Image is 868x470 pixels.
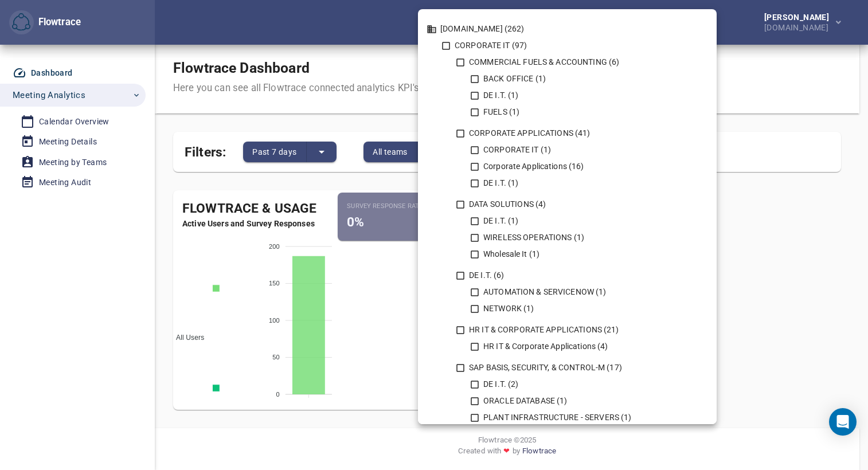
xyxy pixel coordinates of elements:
div: SAP BASIS, SECURITY, & CONTROL-M (17) [467,362,671,374]
div: COMMERCIAL FUELS & ACCOUNTING (6) [467,56,671,68]
div: Wholesale It (1) [481,248,657,260]
div: CORPORATE IT (97) [452,40,685,52]
div: DATA SOLUTIONS (4) [467,198,671,210]
div: AUTOMATION & SERVICENOW (1) [481,286,657,298]
div: BACK OFFICE (1) [481,73,657,85]
div: [DOMAIN_NAME] (262) [438,23,698,35]
div: CORPORATE APPLICATIONS (41) [467,127,671,139]
div: DE I.T. (1) [481,215,657,227]
div: DE I.T. (2) [481,378,657,390]
div: CORPORATE IT (1) [481,144,657,156]
div: FUELS (1) [481,106,657,118]
div: ORACLE DATABASE (1) [481,395,657,407]
div: HR IT & CORPORATE APPLICATIONS (21) [467,324,671,336]
div: NETWORK (1) [481,303,657,315]
div: HR IT & Corporate Applications (4) [481,340,657,352]
div: DE I.T. (1) [481,177,657,189]
div: DE I.T. (6) [467,269,671,281]
div: WIRELESS OPERATIONS (1) [481,232,657,244]
div: PLANT INFRASTRUCTURE - SERVERS (1) [481,412,657,424]
div: Corporate Applications (16) [481,160,657,173]
div: DE I.T. (1) [481,89,657,101]
div: Open Intercom Messenger [829,408,857,436]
